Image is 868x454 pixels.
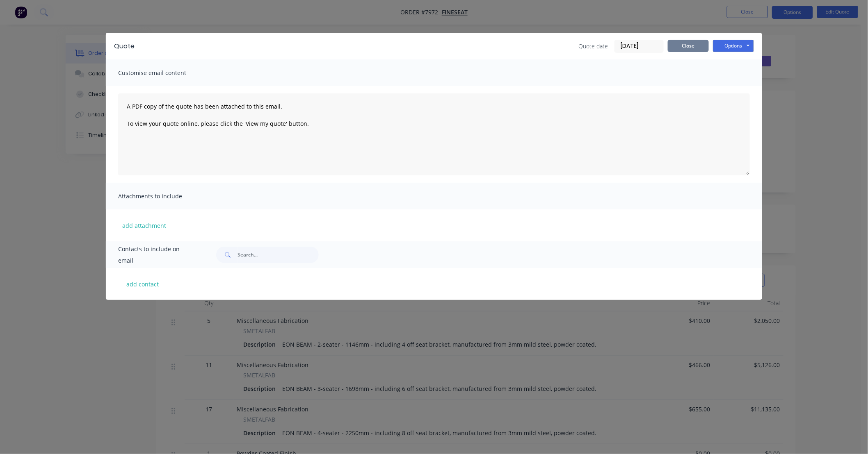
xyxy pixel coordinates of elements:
[118,243,196,266] span: Contacts to include on email
[114,41,135,51] div: Quote
[118,278,167,290] button: add contact
[578,42,608,50] span: Quote date
[118,67,208,79] span: Customise email content
[118,191,208,202] span: Attachments to include
[118,93,750,175] textarea: A PDF copy of the quote has been attached to this email. To view your quote online, please click ...
[668,40,709,52] button: Close
[118,219,170,232] button: add attachment
[713,40,754,52] button: Options
[238,247,319,263] input: Search...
